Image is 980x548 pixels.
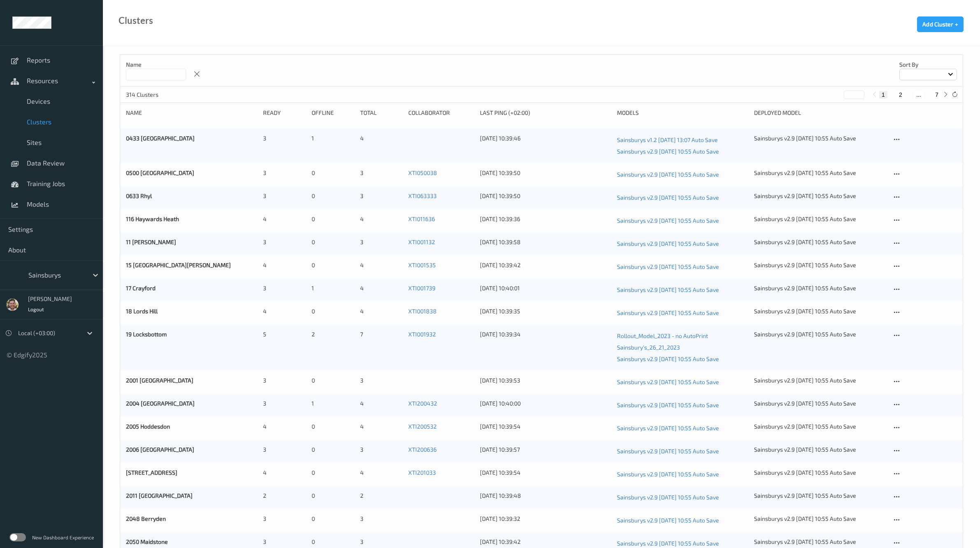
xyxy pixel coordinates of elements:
[754,134,885,142] div: Sainsburys v2.9 [DATE] 10:55 Auto Save
[480,307,611,315] div: [DATE] 10:39:35
[360,109,403,117] div: Total
[754,445,885,454] div: Sainsburys v2.9 [DATE] 10:55 Auto Save
[408,192,437,199] a: XTI063333
[312,238,354,246] div: 0
[896,91,905,98] button: 2
[263,307,306,315] div: 4
[408,261,436,268] a: XTI001535
[126,61,186,69] p: Name
[312,261,354,269] div: 0
[312,538,354,546] div: 0
[360,169,403,177] div: 3
[617,109,748,117] div: Models
[480,284,611,292] div: [DATE] 10:40:01
[408,400,437,407] a: XTI200432
[408,308,437,315] a: XTI001838
[480,330,611,338] div: [DATE] 10:39:34
[360,399,403,408] div: 4
[360,307,403,315] div: 4
[754,469,885,477] div: Sainsburys v2.9 [DATE] 10:55 Auto Save
[617,445,748,457] a: Sainsburys v2.9 [DATE] 10:55 Auto Save
[754,330,885,338] div: Sainsburys v2.9 [DATE] 10:55 Auto Save
[480,238,611,246] div: [DATE] 10:39:58
[408,446,437,453] a: XTI200636
[263,376,306,385] div: 3
[360,215,403,223] div: 4
[480,492,611,500] div: [DATE] 10:39:48
[360,515,403,523] div: 3
[480,376,611,385] div: [DATE] 10:39:53
[617,192,748,203] a: Sainsburys v2.9 [DATE] 10:55 Auto Save
[126,492,193,499] a: 2011 [GEOGRAPHIC_DATA]
[408,331,436,338] a: XTI001932
[126,377,193,384] a: 2001 [GEOGRAPHIC_DATA]
[360,376,403,385] div: 3
[263,538,306,546] div: 3
[360,492,403,500] div: 2
[754,399,885,408] div: Sainsburys v2.9 [DATE] 10:55 Auto Save
[360,284,403,292] div: 4
[480,169,611,177] div: [DATE] 10:39:50
[263,134,306,142] div: 3
[617,422,748,434] a: Sainsburys v2.9 [DATE] 10:55 Auto Save
[754,538,885,546] div: Sainsburys v2.9 [DATE] 10:55 Auto Save
[480,445,611,454] div: [DATE] 10:39:57
[480,261,611,269] div: [DATE] 10:39:42
[263,515,306,523] div: 3
[360,422,403,431] div: 4
[480,215,611,223] div: [DATE] 10:39:36
[408,109,474,117] div: Collaborator
[480,192,611,200] div: [DATE] 10:39:50
[480,538,611,546] div: [DATE] 10:39:42
[263,238,306,246] div: 3
[312,284,354,292] div: 1
[617,215,748,226] a: Sainsburys v2.9 [DATE] 10:55 Auto Save
[754,376,885,385] div: Sainsburys v2.9 [DATE] 10:55 Auto Save
[754,261,885,269] div: Sainsburys v2.9 [DATE] 10:55 Auto Save
[126,238,176,245] a: 11 [PERSON_NAME]
[312,445,354,454] div: 0
[480,422,611,431] div: [DATE] 10:39:54
[617,353,748,365] a: Sainsburys v2.9 [DATE] 10:55 Auto Save
[754,492,885,500] div: Sainsburys v2.9 [DATE] 10:55 Auto Save
[126,215,179,222] a: 116 Haywards Heath
[617,284,748,296] a: Sainsburys v2.9 [DATE] 10:55 Auto Save
[480,134,611,142] div: [DATE] 10:39:46
[360,330,403,338] div: 7
[263,192,306,200] div: 3
[119,16,153,25] div: Clusters
[617,399,748,411] a: Sainsburys v2.9 [DATE] 10:55 Auto Save
[617,492,748,503] a: Sainsburys v2.9 [DATE] 10:55 Auto Save
[408,238,435,245] a: XTI001132
[126,192,152,199] a: 0633 Rhyl
[933,91,941,98] button: 7
[312,330,354,338] div: 2
[899,61,957,69] p: Sort by
[480,469,611,477] div: [DATE] 10:39:54
[617,515,748,526] a: Sainsburys v2.9 [DATE] 10:55 Auto Save
[126,261,231,268] a: 15 [GEOGRAPHIC_DATA][PERSON_NAME]
[312,215,354,223] div: 0
[617,169,748,180] a: Sainsburys v2.9 [DATE] 10:55 Auto Save
[617,238,748,250] a: Sainsburys v2.9 [DATE] 10:55 Auto Save
[263,330,306,338] div: 5
[360,192,403,200] div: 3
[126,109,257,117] div: Name
[914,91,924,98] button: ...
[480,515,611,523] div: [DATE] 10:39:32
[360,261,403,269] div: 4
[480,399,611,408] div: [DATE] 10:40:00
[360,134,403,142] div: 4
[754,307,885,315] div: Sainsburys v2.9 [DATE] 10:55 Auto Save
[408,215,435,222] a: XTI011636
[126,284,156,291] a: 17 Crayford
[754,422,885,431] div: Sainsburys v2.9 [DATE] 10:55 Auto Save
[263,284,306,292] div: 3
[312,422,354,431] div: 0
[754,238,885,246] div: Sainsburys v2.9 [DATE] 10:55 Auto Save
[126,515,166,522] a: 2048 Berryden
[263,422,306,431] div: 4
[312,134,354,142] div: 1
[312,469,354,477] div: 0
[879,91,887,98] button: 1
